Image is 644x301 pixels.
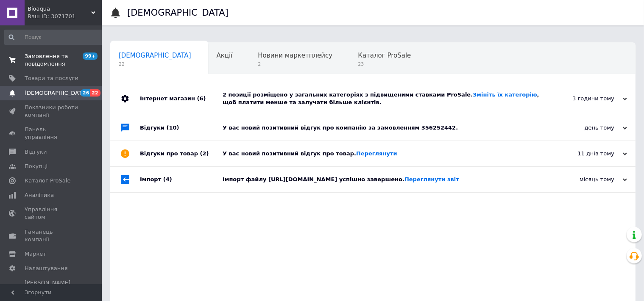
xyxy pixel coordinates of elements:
span: Bioaqua [28,5,91,13]
span: Управління сайтом [25,206,78,221]
span: Замовлення та повідомлення [25,52,78,68]
span: Акції [217,52,233,59]
div: У вас новий позитивний відгук про товар. [223,150,542,157]
div: день тому [542,124,627,132]
span: Панель управління [25,126,78,141]
a: Переглянути звіт [404,176,459,182]
h1: [DEMOGRAPHIC_DATA] [127,8,229,18]
span: Налаштування [25,265,68,272]
span: Показники роботи компанії [25,104,78,119]
span: Каталог ProSale [358,52,411,59]
div: Відгуки про товар [140,141,223,166]
span: (10) [167,124,179,131]
div: 2 позиції розміщено у загальних категоріях з підвищеними ставками ProSale. , щоб платити менше та... [223,91,542,106]
span: Аналітика [25,191,54,199]
a: Змініть їх категорію [473,91,537,98]
span: Покупці [25,163,47,170]
span: 22 [119,61,191,67]
span: 23 [358,61,411,67]
input: Пошук [4,30,105,45]
span: Каталог ProSale [25,177,70,185]
div: Імпорт файлу [URL][DOMAIN_NAME] успішно завершено. [223,176,542,183]
div: 3 години тому [542,95,627,102]
span: Маркет [25,250,46,258]
span: Відгуки [25,148,47,156]
span: 2 [258,61,332,67]
span: 99+ [83,52,98,60]
span: [DEMOGRAPHIC_DATA] [25,89,87,97]
div: Інтернет магазин [140,83,223,115]
span: (4) [163,176,172,182]
div: місяць тому [542,176,627,183]
div: Ваш ID: 3071701 [28,13,102,20]
span: [DEMOGRAPHIC_DATA] [119,52,191,59]
span: 26 [81,89,90,97]
div: Відгуки [140,115,223,141]
span: 22 [90,89,100,97]
a: Переглянути [356,150,397,157]
div: Імпорт [140,167,223,192]
span: Новини маркетплейсу [258,52,332,59]
span: (6) [197,95,206,102]
span: Товари та послуги [25,75,78,82]
div: 11 днів тому [542,150,627,157]
span: (2) [200,150,209,157]
div: У вас новий позитивний відгук про компанію за замовленням 356252442. [223,124,542,132]
span: Гаманець компанії [25,228,78,243]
